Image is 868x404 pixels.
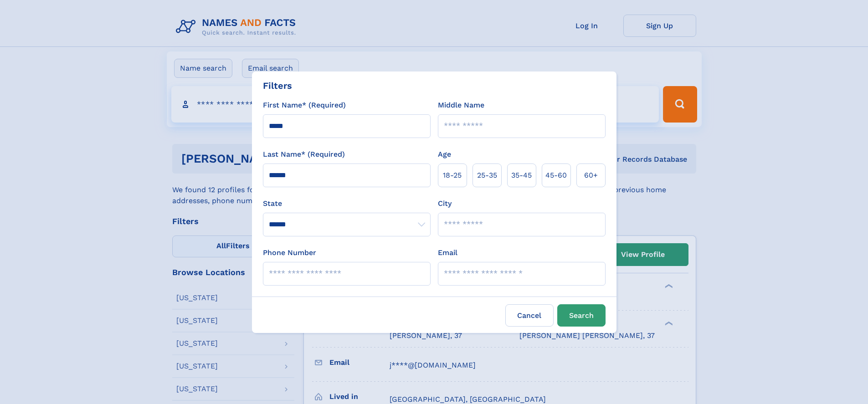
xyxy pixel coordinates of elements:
[545,170,567,181] span: 45‑60
[584,170,598,181] span: 60+
[438,100,484,111] label: Middle Name
[505,304,554,327] label: Cancel
[263,79,292,92] div: Filters
[557,304,606,327] button: Search
[438,149,451,160] label: Age
[263,149,345,160] label: Last Name* (Required)
[438,247,457,258] label: Email
[263,247,316,258] label: Phone Number
[263,100,346,111] label: First Name* (Required)
[438,198,452,209] label: City
[263,198,431,209] label: State
[477,170,497,181] span: 25‑35
[443,170,462,181] span: 18‑25
[511,170,532,181] span: 35‑45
